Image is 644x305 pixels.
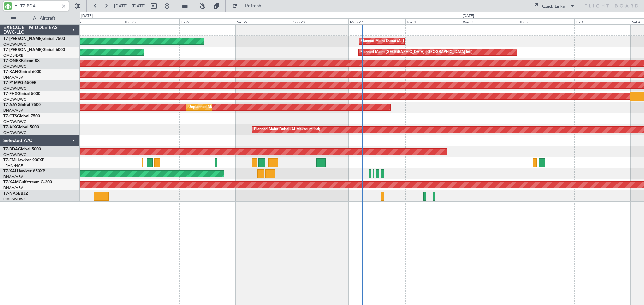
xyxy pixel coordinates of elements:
[3,48,42,52] span: T7-[PERSON_NAME]
[114,3,146,9] span: [DATE] - [DATE]
[348,18,405,24] div: Mon 29
[3,42,26,47] a: OMDW/DWC
[3,169,17,173] span: T7-XAL
[405,18,462,24] div: Tue 30
[3,81,37,85] a: T7-P1MPG-650ER
[3,125,39,129] a: T7-AIXGlobal 5000
[123,18,179,24] div: Thu 25
[3,53,23,58] a: OMDB/DXB
[3,180,52,184] a: T7-XAMGulfstream G-200
[3,185,23,190] a: DNAA/ABV
[3,103,18,107] span: T7-AAY
[179,18,236,24] div: Fri 26
[3,59,40,63] a: T7-ONEXFalcon 8X
[3,37,42,41] span: T7-[PERSON_NAME]
[3,174,23,179] a: DNAA/ABV
[542,3,565,10] div: Quick Links
[188,102,287,112] div: Unplanned Maint [GEOGRAPHIC_DATA] (Al Maktoum Intl)
[3,48,65,52] a: T7-[PERSON_NAME]Global 6000
[3,114,17,118] span: T7-GTS
[3,92,40,96] a: T7-FHXGlobal 5000
[292,18,348,24] div: Sun 28
[3,158,16,162] span: T7-EMI
[3,75,23,80] a: DNAA/ABV
[3,70,41,74] a: T7-XANGlobal 6000
[518,18,574,24] div: Thu 2
[3,103,41,107] a: T7-AAYGlobal 7500
[254,125,320,135] div: Planned Maint Dubai (Al Maktoum Intl)
[3,97,26,102] a: OMDW/DWC
[3,92,17,96] span: T7-FHX
[81,13,93,19] div: [DATE]
[3,70,18,74] span: T7-XAN
[3,59,21,63] span: T7-ONEX
[361,36,427,46] div: Planned Maint Dubai (Al Maktoum Intl)
[236,18,292,24] div: Sat 27
[3,147,18,151] span: T7-BDA
[3,197,26,202] a: OMDW/DWC
[574,18,631,24] div: Fri 3
[462,18,518,24] div: Wed 1
[239,4,267,8] span: Refresh
[3,192,28,196] a: T7-NASBBJ2
[67,18,123,24] div: Wed 24
[3,180,19,184] span: T7-XAM
[3,114,40,118] a: T7-GTSGlobal 7500
[3,64,26,69] a: OMDW/DWC
[3,130,26,135] a: OMDW/DWC
[3,147,41,151] a: T7-BDAGlobal 5000
[360,47,472,57] div: Planned Maint [GEOGRAPHIC_DATA] ([GEOGRAPHIC_DATA] Intl)
[20,1,59,11] input: A/C (Reg. or Type)
[3,169,45,173] a: T7-XALHawker 850XP
[17,16,71,21] span: All Aircraft
[3,81,20,85] span: T7-P1MP
[529,1,578,11] button: Quick Links
[3,108,23,113] a: DNAA/ABV
[3,158,44,162] a: T7-EMIHawker 900XP
[3,125,16,129] span: T7-AIX
[3,37,65,41] a: T7-[PERSON_NAME]Global 7500
[3,119,26,124] a: OMDW/DWC
[3,86,26,91] a: OMDW/DWC
[229,1,269,11] button: Refresh
[7,13,73,24] button: All Aircraft
[3,163,23,168] a: LFMN/NCE
[3,152,26,157] a: OMDW/DWC
[463,13,474,19] div: [DATE]
[3,192,18,196] span: T7-NAS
